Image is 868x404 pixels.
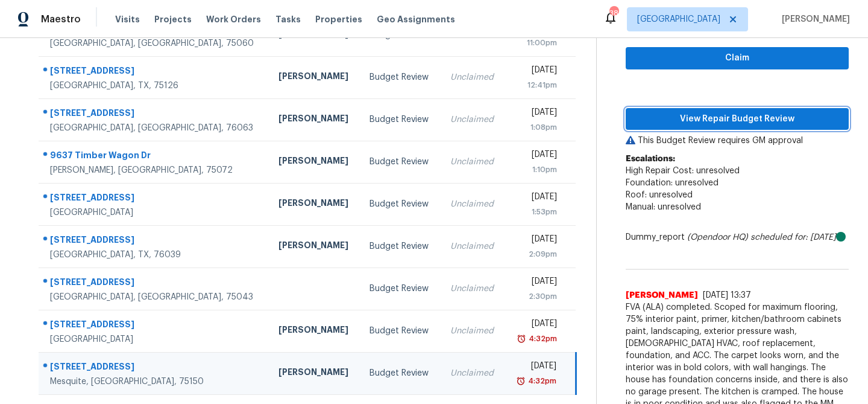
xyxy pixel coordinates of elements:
[50,318,259,333] div: [STREET_ADDRESS]
[278,155,351,170] div: [PERSON_NAME]
[278,366,351,381] div: [PERSON_NAME]
[777,13,850,25] span: [PERSON_NAME]
[514,275,557,290] div: [DATE]
[514,318,557,333] div: [DATE]
[41,13,81,25] span: Maestro
[526,333,557,345] div: 4:32pm
[626,135,849,147] p: This Budget Review requires GM approval
[609,7,618,19] div: 38
[526,375,556,387] div: 4:32pm
[370,283,430,295] div: Budget Review
[626,231,849,243] div: Dummy_report
[626,191,693,199] span: Roof: unresolved
[50,291,259,303] div: [GEOGRAPHIC_DATA], [GEOGRAPHIC_DATA], 75043
[278,70,351,85] div: [PERSON_NAME]
[278,112,351,127] div: [PERSON_NAME]
[514,233,557,248] div: [DATE]
[514,206,557,218] div: 1:53pm
[278,324,351,339] div: [PERSON_NAME]
[514,149,557,164] div: [DATE]
[637,13,720,25] span: [GEOGRAPHIC_DATA]
[115,13,140,25] span: Visits
[514,106,557,121] div: [DATE]
[50,276,259,291] div: [STREET_ADDRESS]
[626,108,849,130] button: View Repair Budget Review
[514,121,557,133] div: 1:08pm
[514,248,557,260] div: 2:09pm
[278,197,351,212] div: [PERSON_NAME]
[514,360,556,375] div: [DATE]
[450,71,495,83] div: Unclaimed
[50,122,259,134] div: [GEOGRAPHIC_DATA], [GEOGRAPHIC_DATA], 76063
[635,112,839,127] span: View Repair Budget Review
[514,164,557,176] div: 1:10pm
[626,47,849,69] button: Claim
[514,290,557,303] div: 2:30pm
[703,291,751,300] span: [DATE] 13:37
[50,107,259,122] div: [STREET_ADDRESS]
[450,240,495,252] div: Unclaimed
[370,198,430,210] div: Budget Review
[517,333,526,345] img: Overdue Alarm Icon
[50,249,259,261] div: [GEOGRAPHIC_DATA], TX, 76039
[206,13,261,25] span: Work Orders
[50,149,259,164] div: 9637 Timber Wagon Dr
[626,167,740,175] span: High Repair Cost: unresolved
[370,156,430,168] div: Budget Review
[50,37,259,50] div: [GEOGRAPHIC_DATA], [GEOGRAPHIC_DATA], 75060
[450,325,495,337] div: Unclaimed
[516,375,526,387] img: Overdue Alarm Icon
[450,114,495,126] div: Unclaimed
[514,79,557,91] div: 12:41pm
[50,80,259,92] div: [GEOGRAPHIC_DATA], TX, 75126
[370,325,430,337] div: Budget Review
[450,367,495,379] div: Unclaimed
[50,361,259,376] div: [STREET_ADDRESS]
[626,155,675,163] b: Escalations:
[687,233,748,242] i: (Opendoor HQ)
[450,198,495,210] div: Unclaimed
[514,64,557,79] div: [DATE]
[278,239,351,254] div: [PERSON_NAME]
[370,114,430,126] div: Budget Review
[50,65,259,80] div: [STREET_ADDRESS]
[370,240,430,252] div: Budget Review
[635,51,839,66] span: Claim
[514,37,557,49] div: 11:00pm
[50,191,259,207] div: [STREET_ADDRESS]
[370,367,430,379] div: Budget Review
[450,283,495,295] div: Unclaimed
[370,71,430,83] div: Budget Review
[50,333,259,345] div: [GEOGRAPHIC_DATA]
[626,289,698,301] span: [PERSON_NAME]
[275,15,301,24] span: Tasks
[50,376,259,388] div: Mesquite, [GEOGRAPHIC_DATA], 75150
[626,179,719,187] span: Foundation: unresolved
[315,13,362,25] span: Properties
[626,203,701,211] span: Manual: unresolved
[750,233,836,242] i: scheduled for: [DATE]
[154,13,192,25] span: Projects
[50,207,259,219] div: [GEOGRAPHIC_DATA]
[50,234,259,249] div: [STREET_ADDRESS]
[514,191,557,206] div: [DATE]
[450,156,495,168] div: Unclaimed
[377,13,455,25] span: Geo Assignments
[50,164,259,176] div: [PERSON_NAME], [GEOGRAPHIC_DATA], 75072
